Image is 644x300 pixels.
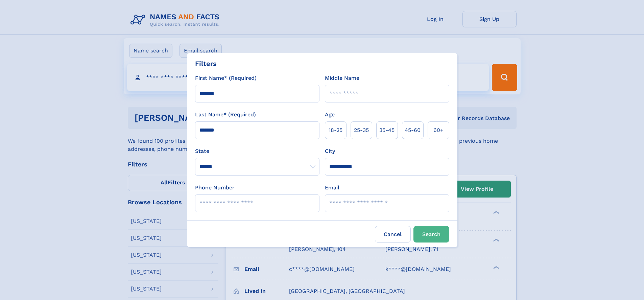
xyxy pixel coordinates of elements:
[413,226,449,243] button: Search
[195,111,256,119] label: Last Name* (Required)
[433,126,444,134] span: 60+
[325,184,339,192] label: Email
[379,126,395,134] span: 35‑45
[195,147,319,155] label: State
[195,184,235,192] label: Phone Number
[195,74,257,82] label: First Name* (Required)
[375,226,411,243] label: Cancel
[195,59,217,69] div: Filters
[325,111,335,119] label: Age
[325,147,335,155] label: City
[325,74,359,82] label: Middle Name
[329,126,342,134] span: 18‑25
[405,126,421,134] span: 45‑60
[354,126,369,134] span: 25‑35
